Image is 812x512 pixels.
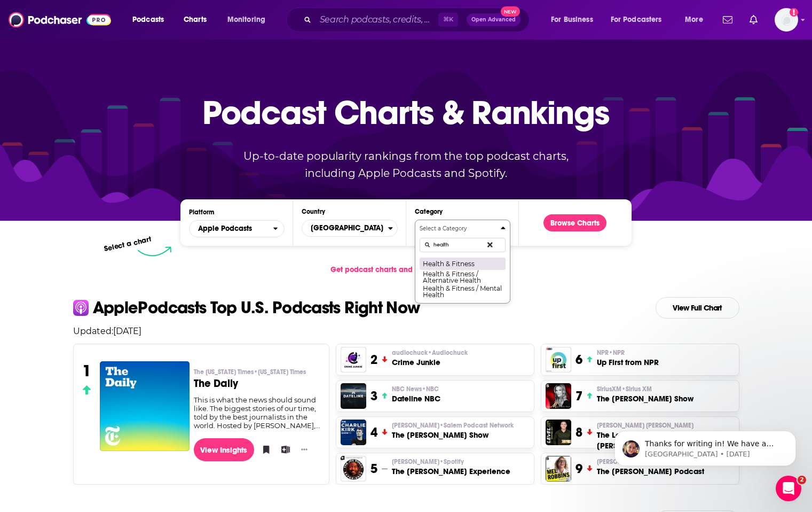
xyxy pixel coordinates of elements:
a: SiriusXM•Sirius XMThe [PERSON_NAME] Show [597,385,693,404]
span: Logged in as rowan.sullivan [775,8,798,32]
p: NPR • NPR [597,348,659,357]
p: Apple Podcasts Top U.S. Podcasts Right Now [93,299,420,316]
span: [PERSON_NAME] [597,457,675,466]
img: The Megyn Kelly Show [546,383,571,409]
span: 2 [798,476,806,484]
h3: Dateline NBC [392,393,440,404]
span: [PERSON_NAME] [392,421,514,430]
input: Search Categories... [420,238,506,252]
a: Crime Junkie [341,347,366,373]
span: [GEOGRAPHIC_DATA] [302,219,388,237]
p: Message from Sydney, sent 4w ago [46,41,184,51]
a: NPR•NPRUp First from NPR [597,348,659,368]
h3: 8 [576,424,582,440]
span: NPR [597,348,625,357]
img: select arrow [138,246,171,257]
img: The Mel Robbins Podcast [546,456,571,482]
img: The Level Up Podcast w/ Paul Alex [546,420,571,445]
span: Open Advanced [471,17,516,22]
h3: The Level Up Podcast w/ [PERSON_NAME] [597,430,734,451]
h3: 1 [82,361,91,381]
span: Charts [184,12,207,27]
button: Show More Button [297,444,312,455]
p: Charlie Kirk • Salem Podcast Network [392,421,514,430]
button: Add to List [278,441,288,457]
button: Show profile menu [775,8,798,32]
a: audiochuck•AudiochuckCrime Junkie [392,348,468,368]
span: Monitoring [227,12,265,27]
h2: Platforms [189,220,285,237]
h3: The Daily [194,378,320,389]
span: • Audiochuck [428,349,468,356]
h3: 7 [576,388,582,404]
a: Show notifications dropdown [745,11,762,29]
img: apple Icon [73,300,89,315]
h3: The [PERSON_NAME] Experience [392,466,510,477]
input: Search podcasts, credits, & more... [316,11,438,28]
p: audiochuck • Audiochuck [392,348,468,357]
span: audiochuck [392,348,468,357]
span: • NPR [609,349,625,356]
a: The Daily [100,361,190,451]
span: • Sirius XM [621,385,652,393]
img: User Profile [775,8,798,32]
p: Podcast Charts & Rankings [202,77,610,147]
span: Apple Podcasts [198,225,252,232]
p: Select a chart [104,235,153,253]
a: The [US_STATE] Times•[US_STATE] TimesThe Daily [194,368,320,395]
div: This is what the news should sound like. The biggest stories of our time, told by the best journa... [194,395,320,430]
a: Charts [177,11,213,28]
img: Dateline NBC [341,383,366,409]
h3: 3 [370,388,377,404]
button: open menu [220,11,279,28]
span: [PERSON_NAME] [392,457,464,466]
h3: Up First from NPR [597,357,659,368]
p: Joe Rogan • Spotify [392,457,510,466]
span: • [US_STATE] Times [254,368,306,376]
span: Thanks for writing in! We have a video that can show you how to build and export a list: Podchase... [46,31,177,92]
p: SiriusXM • Sirius XM [597,385,693,393]
span: [PERSON_NAME] [PERSON_NAME] [597,421,693,430]
h3: 2 [370,352,377,368]
a: View Insights [194,438,254,461]
button: Health & Fitness [420,257,506,270]
a: The Joe Rogan Experience [341,456,366,482]
p: NBC News • NBC [392,385,440,393]
p: Updated: [DATE] [65,326,748,336]
h3: Crime Junkie [392,357,468,368]
a: Show notifications dropdown [719,11,737,29]
img: The Daily [100,361,190,451]
button: open menu [189,220,285,237]
p: Up-to-date popularity rankings from the top podcast charts, including Apple Podcasts and Spotify. [223,148,590,182]
span: New [501,6,520,17]
a: [PERSON_NAME]•SpotifyThe [PERSON_NAME] Experience [392,457,510,477]
a: [PERSON_NAME]•Salem Podcast NetworkThe [PERSON_NAME] Show [392,421,514,440]
span: The [US_STATE] Times [194,368,306,376]
a: Get podcast charts and rankings via API [322,257,490,283]
h3: 9 [576,461,582,477]
span: For Business [551,12,593,27]
span: More [685,12,703,27]
p: The New York Times • New York Times [194,368,320,376]
span: • Salem Podcast Network [439,422,514,429]
iframe: Intercom live chat [776,476,801,501]
span: • Spotify [439,458,464,466]
img: The Charlie Kirk Show [341,420,366,445]
a: View Full Chart [656,297,739,319]
p: Paul Alex Espinoza [597,421,734,430]
button: Bookmark Podcast [258,441,269,457]
iframe: Intercom notifications message [598,408,812,483]
img: Podchaser - Follow, Share and Rate Podcasts [9,10,111,30]
span: NBC News [392,385,439,393]
div: Search podcasts, credits, & more... [296,7,540,32]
